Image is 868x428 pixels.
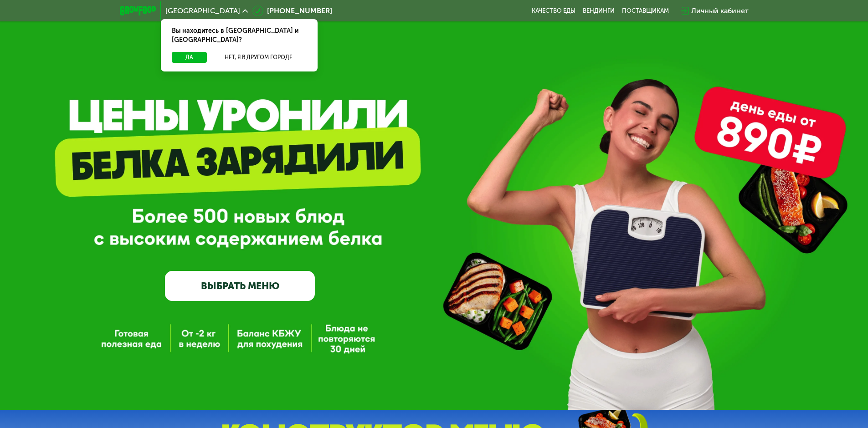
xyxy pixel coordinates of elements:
a: Вендинги [583,7,615,15]
button: Нет, я в другом городе [211,52,307,63]
span: [GEOGRAPHIC_DATA] [165,7,240,15]
a: ВЫБРАТЬ МЕНЮ [165,271,315,301]
button: Да [172,52,207,63]
div: Личный кабинет [691,5,749,16]
div: поставщикам [622,7,669,15]
a: Качество еды [532,7,575,15]
a: [PHONE_NUMBER] [252,5,332,16]
div: Вы находитесь в [GEOGRAPHIC_DATA] и [GEOGRAPHIC_DATA]? [161,19,318,52]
